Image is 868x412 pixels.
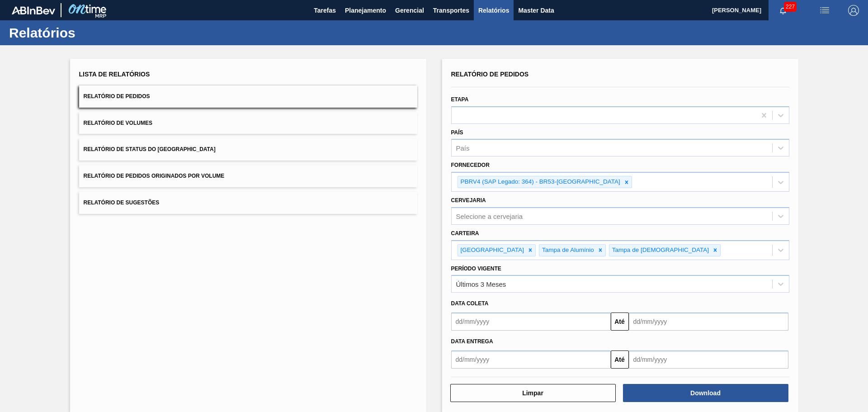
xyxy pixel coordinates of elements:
[518,5,554,16] span: Master Data
[456,280,506,288] div: Últimos 3 Meses
[451,338,493,345] span: Data entrega
[456,212,523,220] div: Selecione a cervejaria
[451,300,489,307] span: Data coleta
[629,350,788,369] input: dd/mm/yyyy
[84,199,160,206] span: Relatório de Sugestões
[84,173,225,179] span: Relatório de Pedidos Originados por Volume
[451,313,611,331] input: dd/mm/yyyy
[629,313,788,331] input: dd/mm/yyyy
[79,112,417,134] button: Relatório de Volumes
[478,5,509,16] span: Relatórios
[611,350,629,369] button: Até
[433,5,469,16] span: Transportes
[456,144,470,152] div: País
[458,176,622,188] div: PBRV4 (SAP Legado: 364) - BR53-[GEOGRAPHIC_DATA]
[623,384,788,402] button: Download
[539,245,595,256] div: Tampa de Alumínio
[79,71,150,78] span: Lista de Relatórios
[345,5,386,16] span: Planejamento
[79,138,417,161] button: Relatório de Status do [GEOGRAPHIC_DATA]
[609,245,710,256] div: Tampa de [DEMOGRAPHIC_DATA]
[450,384,616,402] button: Limpar
[395,5,424,16] span: Gerencial
[84,93,150,99] span: Relatório de Pedidos
[451,96,469,103] label: Etapa
[611,313,629,331] button: Até
[451,162,490,168] label: Fornecedor
[451,265,501,272] label: Período Vigente
[79,192,417,214] button: Relatório de Sugestões
[451,350,611,369] input: dd/mm/yyyy
[9,28,170,38] h1: Relatórios
[79,165,417,187] button: Relatório de Pedidos Originados por Volume
[79,85,417,108] button: Relatório de Pedidos
[314,5,336,16] span: Tarefas
[451,230,479,237] label: Carteira
[84,146,216,152] span: Relatório de Status do [GEOGRAPHIC_DATA]
[819,5,830,16] img: userActions
[12,6,55,14] img: TNhmsLtSVTkK8tSr43FrP2fwEKptu5GPRR3wAAAABJRU5ErkJggg==
[784,2,797,12] span: 227
[451,71,529,78] span: Relatório de Pedidos
[458,245,526,256] div: [GEOGRAPHIC_DATA]
[451,129,463,136] label: País
[451,197,486,204] label: Cervejaria
[848,5,859,16] img: Logout
[769,4,797,17] button: Notificações
[84,120,152,126] span: Relatório de Volumes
